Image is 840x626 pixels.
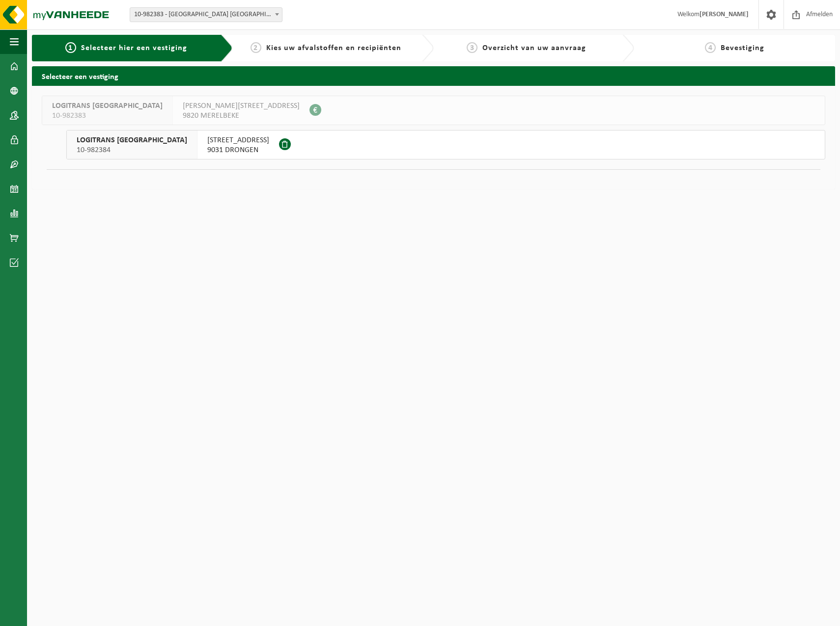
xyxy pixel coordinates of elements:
span: 2 [251,42,261,53]
span: LOGITRANS [GEOGRAPHIC_DATA] [52,101,163,111]
span: [STREET_ADDRESS] [207,135,269,145]
span: 9820 MERELBEKE [183,111,300,121]
span: Overzicht van uw aanvraag [482,44,586,52]
span: Kies uw afvalstoffen en recipiënten [266,44,401,52]
span: 10-982383 - LOGITRANS BELGIUM - MERELBEKE [130,7,282,22]
span: 1 [65,42,76,53]
span: Selecteer hier een vestiging [81,44,187,52]
span: 9031 DRONGEN [207,145,269,155]
span: 10-982383 [52,111,163,121]
span: 4 [705,42,716,53]
span: Bevestiging [721,44,764,52]
button: LOGITRANS [GEOGRAPHIC_DATA] 10-982384 [STREET_ADDRESS]9031 DRONGEN [66,130,825,159]
span: 10-982384 [77,145,187,155]
span: LOGITRANS [GEOGRAPHIC_DATA] [77,135,187,145]
span: [PERSON_NAME][STREET_ADDRESS] [183,101,300,111]
span: 10-982383 - LOGITRANS BELGIUM - MERELBEKE [130,8,282,22]
h2: Selecteer een vestiging [32,66,835,85]
span: 3 [467,42,477,53]
strong: [PERSON_NAME] [700,11,749,18]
